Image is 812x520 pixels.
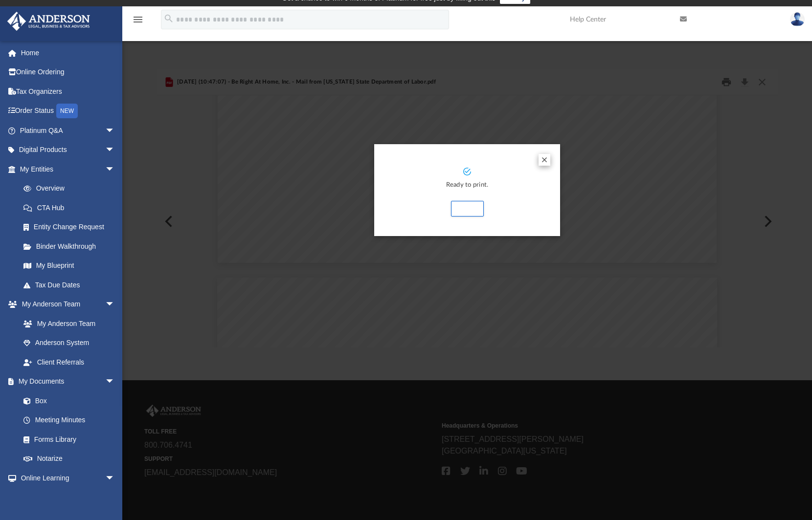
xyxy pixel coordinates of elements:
[132,14,144,25] i: menu
[7,295,125,314] a: My Anderson Teamarrow_drop_down
[105,121,125,141] span: arrow_drop_down
[14,217,130,237] a: Entity Change Request
[7,159,130,179] a: My Entitiesarrow_drop_down
[14,391,120,411] a: Box
[384,180,550,191] p: Ready to print.
[157,69,778,347] div: Preview
[7,140,130,160] a: Digital Productsarrow_drop_down
[14,314,120,333] a: My Anderson Team
[14,333,125,353] a: Anderson System
[14,449,125,469] a: Notarize
[14,430,120,449] a: Forms Library
[132,19,144,25] a: menu
[7,82,130,101] a: Tax Organizers
[451,201,484,217] button: Print
[14,352,125,372] a: Client Referrals
[105,159,125,179] span: arrow_drop_down
[105,295,125,315] span: arrow_drop_down
[7,101,130,121] a: Order StatusNEW
[163,13,174,24] i: search
[4,12,93,31] img: Anderson Advisors Platinum Portal
[14,179,130,198] a: Overview
[105,372,125,392] span: arrow_drop_down
[790,12,805,26] img: User Pic
[7,372,125,391] a: My Documentsarrow_drop_down
[14,256,125,276] a: My Blueprint
[14,198,130,217] a: CTA Hub
[105,468,125,488] span: arrow_drop_down
[7,43,130,63] a: Home
[14,275,130,295] a: Tax Due Dates
[7,121,130,140] a: Platinum Q&Aarrow_drop_down
[14,411,125,430] a: Meeting Minutes
[14,237,130,256] a: Binder Walkthrough
[105,140,125,160] span: arrow_drop_down
[56,104,78,118] div: NEW
[7,63,130,82] a: Online Ordering
[7,468,125,488] a: Online Learningarrow_drop_down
